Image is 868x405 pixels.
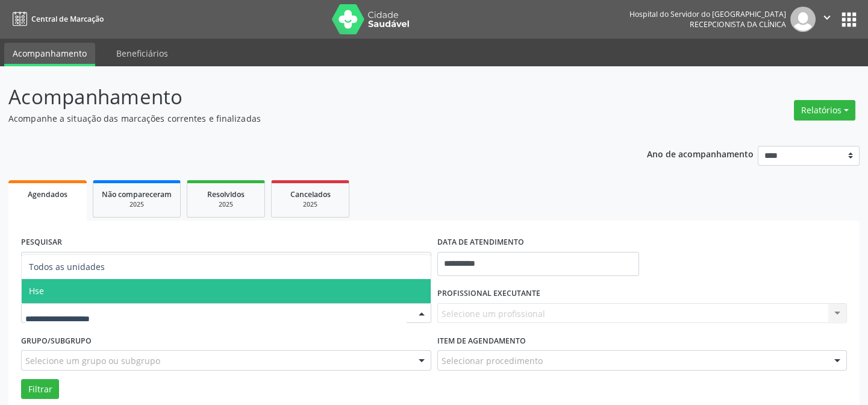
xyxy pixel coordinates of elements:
[29,285,44,297] span: Hse
[8,82,604,112] p: Acompanhamento
[690,19,786,30] span: Recepcionista da clínica
[442,354,543,367] span: Selecionar procedimento
[794,100,855,121] button: Relatórios
[437,233,524,252] label: DATA DE ATENDIMENTO
[25,354,160,367] span: Selecione um grupo ou subgrupo
[4,43,95,66] a: Acompanhamento
[437,284,540,303] label: PROFISSIONAL EXECUTANTE
[29,261,105,272] span: Todos as unidades
[102,189,172,199] span: Não compareceram
[21,331,92,350] label: Grupo/Subgrupo
[8,9,104,29] a: Central de Marcação
[28,189,67,199] span: Agendados
[647,146,754,161] p: Ano de acompanhamento
[790,7,816,32] img: img
[21,233,62,252] label: PESQUISAR
[290,189,331,199] span: Cancelados
[31,14,104,24] span: Central de Marcação
[629,9,786,19] div: Hospital do Servidor do [GEOGRAPHIC_DATA]
[196,200,256,209] div: 2025
[437,331,526,350] label: Item de agendamento
[8,112,604,125] p: Acompanhe a situação das marcações correntes e finalizadas
[108,43,176,64] a: Beneficiários
[838,9,860,30] button: apps
[102,200,172,209] div: 2025
[21,379,59,400] button: Filtrar
[820,11,834,24] i: 
[207,189,245,199] span: Resolvidos
[816,7,838,32] button: 
[280,200,340,209] div: 2025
